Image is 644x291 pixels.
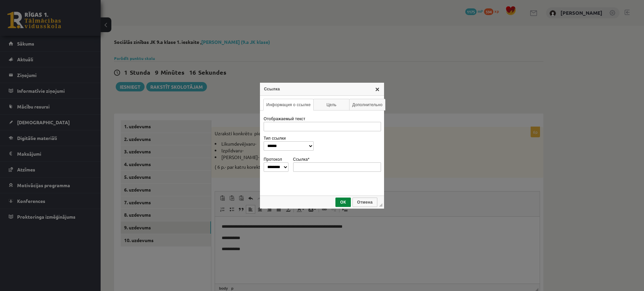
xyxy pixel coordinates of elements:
[293,157,310,162] label: Ссылка
[336,200,350,205] span: ОК
[264,157,282,162] label: Протокол
[264,117,305,121] label: Отображаемый текст
[375,86,380,92] a: Закрыть
[335,198,351,207] a: ОК
[313,99,350,111] a: Цель
[349,99,385,111] a: Дополнительно
[7,7,318,36] body: Визуальный текстовый редактор, wiswyg-editor-user-answer-47433979425360
[263,99,314,111] a: Информация о ссылке
[264,136,286,141] label: Тип ссылки
[263,114,381,194] div: Информация о ссылке
[260,83,384,96] div: Ссылка
[379,203,382,207] div: Перетащите для изменения размера
[353,198,377,207] a: Отмена
[353,200,377,205] span: Отмена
